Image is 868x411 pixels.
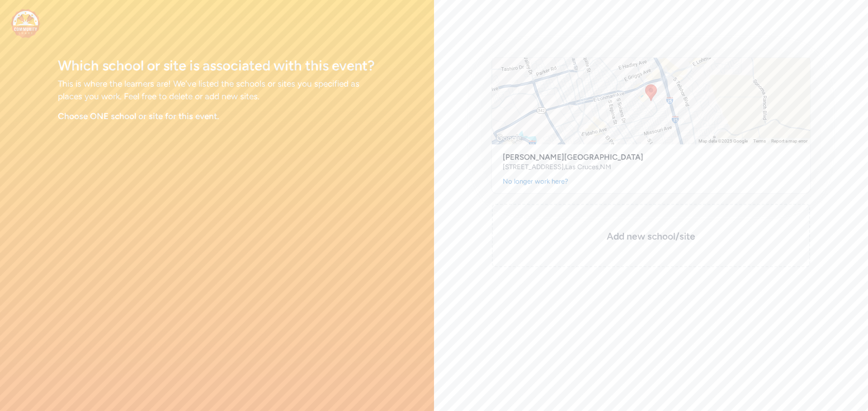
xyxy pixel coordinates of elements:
img: logo [11,9,40,38]
span: Map data ©2025 Google [698,139,748,143]
div: This is where the learners are! We've listed the schools or sites you specified as places you wor... [58,78,376,103]
a: Report a map error [771,139,807,143]
h2: [PERSON_NAME][GEOGRAPHIC_DATA] [503,152,799,162]
div: Choose ONE school or site for this event. [58,110,376,123]
h3: Add new school/site [514,230,788,243]
h1: Which school or site is associated with this event? [58,58,376,74]
a: Terms (opens in new tab) [753,139,766,143]
div: No longer work here? [503,177,568,186]
img: Google [494,133,524,144]
div: [STREET_ADDRESS] , Las Cruces , NM [503,162,611,171]
a: Open this area in Google Maps (opens a new window) [494,133,524,144]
